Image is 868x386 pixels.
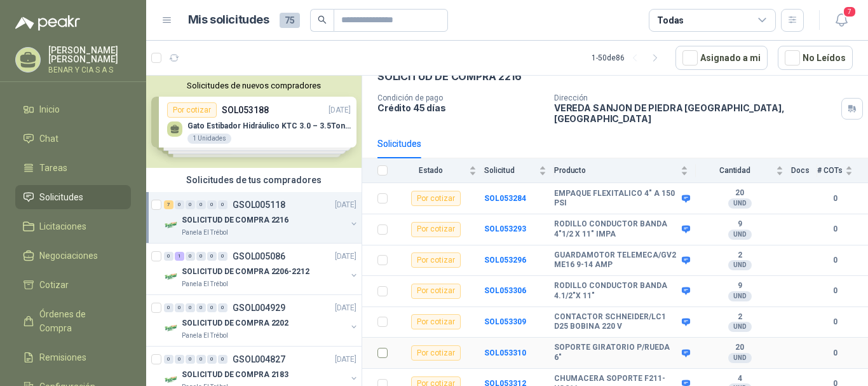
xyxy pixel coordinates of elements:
[696,312,783,322] b: 2
[15,185,131,209] a: Solicitudes
[182,214,288,226] p: SOLICITUD DE COMPRA 2216
[207,355,217,364] div: 0
[728,322,752,332] div: UND
[484,166,536,175] span: Solicitud
[15,244,131,268] a: Negociaciones
[696,374,783,384] b: 4
[218,252,227,261] div: 0
[592,48,665,68] div: 1 - 50 de 86
[377,70,522,83] p: SOLICITUD DE COMPRA 2216
[15,273,131,297] a: Cotizar
[175,303,184,312] div: 0
[817,316,853,328] b: 0
[233,200,285,209] p: GSOL005118
[233,303,285,312] p: GSOL004929
[39,249,98,263] span: Negociaciones
[164,300,359,341] a: 0 0 0 0 0 0 GSOL004929[DATE] Company LogoSOLICITUD DE COMPRA 2202Panela El Trébol
[554,93,836,102] p: Dirección
[554,102,836,124] p: VEREDA SANJON DE PIEDRA [GEOGRAPHIC_DATA] , [GEOGRAPHIC_DATA]
[182,266,309,278] p: SOLICITUD DE COMPRA 2206-2212
[411,284,461,299] div: Por cotizar
[164,217,179,233] img: Company Logo
[817,285,853,297] b: 0
[196,252,206,261] div: 0
[484,348,526,357] a: SOL053310
[411,191,461,206] div: Por cotizar
[218,200,227,209] div: 0
[696,158,791,183] th: Cantidad
[146,168,362,192] div: Solicitudes de tus compradores
[554,251,679,270] b: GUARDAMOTOR TELEMECA/GV2 ME16 9-14 AMP
[207,252,217,261] div: 0
[728,198,752,209] div: UND
[411,222,461,237] div: Por cotizar
[164,321,179,336] img: Company Logo
[843,6,857,18] span: 7
[395,158,484,183] th: Estado
[15,15,80,31] img: Logo peakr
[728,291,752,301] div: UND
[377,93,544,102] p: Condición de pago
[318,15,327,24] span: search
[218,355,227,364] div: 0
[554,158,696,183] th: Producto
[39,219,86,233] span: Licitaciones
[164,303,173,312] div: 0
[48,46,131,64] p: [PERSON_NAME] [PERSON_NAME]
[411,345,461,361] div: Por cotizar
[817,158,868,183] th: # COTs
[817,254,853,266] b: 0
[696,343,783,353] b: 20
[39,132,58,146] span: Chat
[484,286,526,295] a: SOL053306
[186,355,195,364] div: 0
[778,46,853,70] button: No Leídos
[186,200,195,209] div: 0
[175,200,184,209] div: 0
[411,314,461,329] div: Por cotizar
[233,252,285,261] p: GSOL005086
[15,127,131,151] a: Chat
[280,13,300,28] span: 75
[554,219,679,239] b: RODILLO CONDUCTOR BANDA 4"1/2 X 11" IMPA
[196,355,206,364] div: 0
[554,166,678,175] span: Producto
[164,269,179,284] img: Company Logo
[146,76,362,168] div: Solicitudes de nuevos compradoresPor cotizarSOL053188[DATE] Gato Estibador Hidráulico KTC 3.0 – 3...
[164,355,173,364] div: 0
[484,224,526,233] b: SOL053293
[335,354,356,366] p: [DATE]
[164,197,359,238] a: 7 0 0 0 0 0 GSOL005118[DATE] Company LogoSOLICITUD DE COMPRA 2216Panela El Trébol
[696,188,783,198] b: 20
[728,230,752,240] div: UND
[335,251,356,263] p: [DATE]
[39,278,69,292] span: Cotizar
[218,303,227,312] div: 0
[484,256,526,265] a: SOL053296
[696,281,783,291] b: 9
[15,97,131,121] a: Inicio
[39,190,83,204] span: Solicitudes
[182,369,288,381] p: SOLICITUD DE COMPRA 2183
[728,353,752,363] div: UND
[182,279,228,289] p: Panela El Trébol
[196,200,206,209] div: 0
[728,260,752,270] div: UND
[675,46,768,70] button: Asignado a mi
[696,166,773,175] span: Cantidad
[335,302,356,314] p: [DATE]
[377,137,421,151] div: Solicitudes
[39,161,67,175] span: Tareas
[39,307,119,335] span: Órdenes de Compra
[48,66,131,74] p: BENAR Y CIA S A S
[335,199,356,211] p: [DATE]
[182,317,288,329] p: SOLICITUD DE COMPRA 2202
[175,252,184,261] div: 1
[395,166,466,175] span: Estado
[830,9,853,32] button: 7
[484,194,526,203] a: SOL053284
[657,13,684,27] div: Todas
[39,350,86,364] span: Remisiones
